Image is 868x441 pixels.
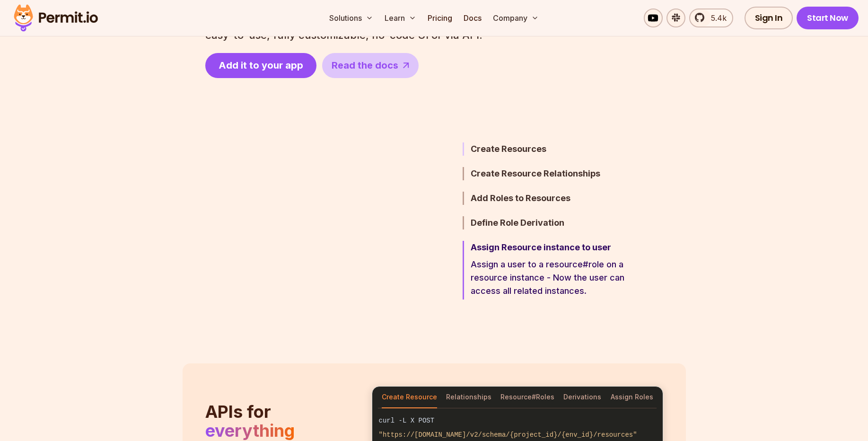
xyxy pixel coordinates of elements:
[563,387,601,408] button: Derivations
[219,59,303,72] span: Add it to your app
[382,387,437,408] button: Create Resource
[689,9,733,27] a: 5.4k
[500,387,554,408] button: Resource#Roles
[471,241,636,254] h3: Assign Resource instance to user
[463,142,636,156] button: Create Resources
[471,167,636,180] h3: Create Resource Relationships
[460,9,485,27] a: Docs
[471,192,636,205] h3: Add Roles to Resources
[424,9,456,27] a: Pricing
[205,53,316,78] a: Add it to your app
[381,9,420,27] button: Learn
[332,59,398,72] span: Read the docs
[471,258,636,298] p: Assign a user to a resource#role on a resource instance - Now the user can access all related ins...
[379,431,637,439] span: "https://[DOMAIN_NAME]/v2/schema/{project_id}/{env_id}/resources"
[372,414,663,428] code: curl -L X POST
[745,7,793,29] a: Sign In
[9,2,102,34] img: Permit logo
[463,216,636,229] button: Define Role Derivation
[325,9,377,27] button: Solutions
[463,192,636,205] button: Add Roles to Resources
[205,401,271,422] span: APIs for
[463,167,636,180] button: Create Resource Relationships
[471,142,636,156] h3: Create Resources
[489,9,543,27] button: Company
[611,387,653,408] button: Assign Roles
[446,387,491,408] button: Relationships
[797,7,859,29] a: Start Now
[705,12,727,24] span: 5.4k
[205,420,295,441] span: everything
[471,216,636,229] h3: Define Role Derivation
[463,241,636,300] button: Assign Resource instance to userAssign a user to a resource#role on a resource instance - Now the...
[322,53,419,78] a: Read the docs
